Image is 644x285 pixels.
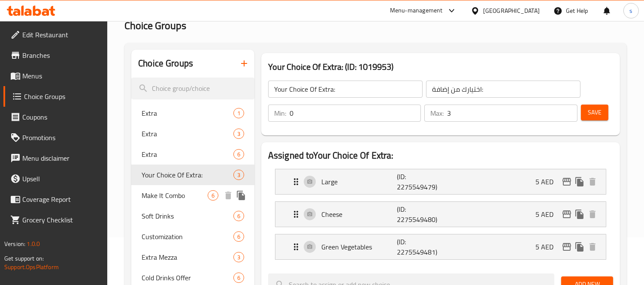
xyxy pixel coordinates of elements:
[235,189,248,202] button: duplicate
[573,175,586,188] button: duplicate
[234,253,244,261] span: 3
[22,153,101,163] span: Menu disclaimer
[22,194,101,204] span: Coverage Report
[397,237,447,257] p: (ID: 2275549481)
[208,190,218,201] div: Choices
[268,60,613,74] h3: Your Choice Of Extra: (ID: 1019953)
[4,238,25,249] span: Version:
[3,210,108,230] a: Grocery Checklist
[535,177,560,187] p: 5 AED
[22,132,101,143] span: Promotions
[142,108,233,118] span: Extra
[268,149,613,162] h2: Assigned to Your Choice Of Extra:
[131,103,254,123] div: Extra1
[560,208,573,221] button: edit
[142,231,233,242] span: Customization
[233,231,244,242] div: Choices
[321,209,397,219] p: Cheese
[24,91,101,102] span: Choice Groups
[275,169,606,194] div: Expand
[233,252,244,262] div: Choices
[573,240,586,253] button: duplicate
[268,198,613,231] li: Expand
[535,242,560,252] p: 5 AED
[234,233,244,241] span: 6
[131,165,254,185] div: Your Choice Of Extra:3
[3,86,108,107] a: Choice Groups
[430,108,444,118] p: Max:
[275,202,606,227] div: Expand
[22,50,101,60] span: Branches
[131,144,254,165] div: Extra6
[581,105,608,120] button: Save
[586,208,599,221] button: delete
[22,215,101,225] span: Grocery Checklist
[234,274,244,282] span: 6
[138,57,193,70] h2: Choice Groups
[234,150,244,159] span: 6
[233,129,244,139] div: Choices
[22,71,101,81] span: Menus
[27,238,40,249] span: 1.0.0
[3,168,108,189] a: Upsell
[390,6,443,16] div: Menu-management
[131,123,254,144] div: Extra3
[586,175,599,188] button: delete
[268,165,613,198] li: Expand
[588,107,602,118] span: Save
[586,240,599,253] button: delete
[142,252,233,262] span: Extra Mezza
[233,211,244,221] div: Choices
[142,170,233,180] span: Your Choice Of Extra:
[3,127,108,148] a: Promotions
[397,171,447,192] p: (ID: 2275549479)
[22,174,101,184] span: Upsell
[3,24,108,45] a: Edit Restaurant
[142,211,233,221] span: Soft Drinks
[275,234,606,259] div: Expand
[131,185,254,206] div: Make It Combo6deleteduplicate
[268,231,613,263] li: Expand
[234,109,244,117] span: 1
[233,273,244,283] div: Choices
[629,6,632,15] span: s
[3,107,108,127] a: Coupons
[131,206,254,226] div: Soft Drinks6
[397,204,447,225] p: (ID: 2275549480)
[4,261,59,273] a: Support.OpsPlatform
[22,112,101,122] span: Coupons
[234,171,244,179] span: 3
[208,192,218,200] span: 6
[3,66,108,86] a: Menus
[321,177,397,187] p: Large
[3,189,108,210] a: Coverage Report
[234,130,244,138] span: 3
[222,189,235,202] button: delete
[3,45,108,66] a: Branches
[142,190,208,201] span: Make It Combo
[3,148,108,168] a: Menu disclaimer
[131,226,254,247] div: Customization6
[22,30,101,40] span: Edit Restaurant
[573,208,586,221] button: duplicate
[4,253,44,264] span: Get support on:
[234,212,244,220] span: 6
[233,108,244,118] div: Choices
[321,242,397,252] p: Green Vegetables
[131,78,254,99] input: search
[560,240,573,253] button: edit
[142,129,233,139] span: Extra
[483,6,540,15] div: [GEOGRAPHIC_DATA]
[274,108,286,118] p: Min:
[560,175,573,188] button: edit
[124,16,186,35] span: Choice Groups
[142,149,233,159] span: Extra
[233,149,244,159] div: Choices
[131,247,254,267] div: Extra Mezza3
[142,273,233,283] span: Cold Drinks Offer
[535,209,560,219] p: 5 AED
